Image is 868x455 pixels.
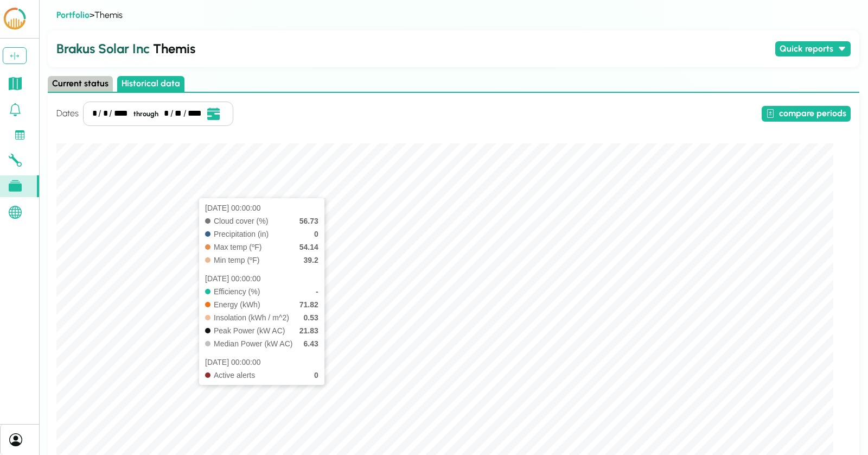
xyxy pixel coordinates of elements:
div: day, [175,107,182,120]
div: > Themis [56,9,851,22]
img: LCOE.ai [2,7,28,31]
button: Quick reports [775,41,851,57]
div: year, [114,107,128,120]
span: Brakus Solar Inc [56,41,150,56]
h4: Dates [56,107,79,120]
button: compare periods [762,106,851,122]
button: Current status [48,76,113,92]
div: / [98,107,101,120]
h2: Themis [56,39,771,59]
div: year, [188,107,202,120]
div: month, [164,107,169,120]
div: Select page state [48,76,859,93]
div: / [109,107,112,120]
div: day, [103,107,108,120]
div: / [183,107,187,120]
div: / [170,107,174,120]
div: month, [92,107,97,120]
button: Historical data [117,76,184,92]
div: through [129,109,163,119]
button: Open date picker [203,106,224,121]
a: Portfolio [56,10,90,20]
